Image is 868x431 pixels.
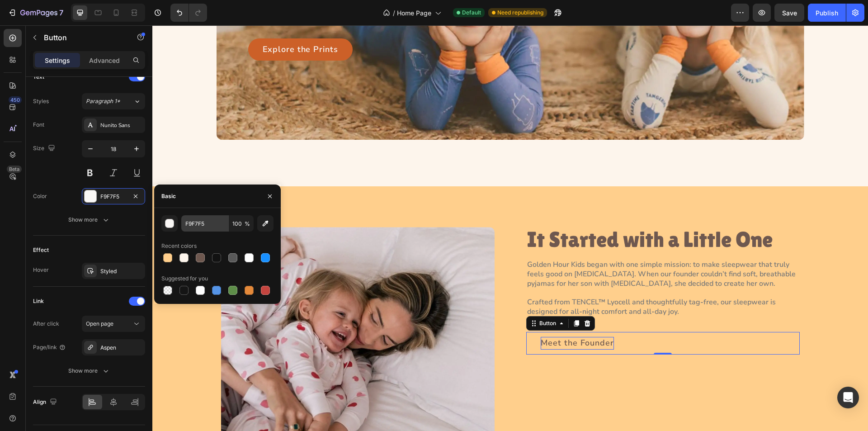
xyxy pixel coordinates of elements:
[388,312,462,324] div: Rich Text Editor. Editing area: main
[161,192,176,200] div: Basic
[45,56,70,65] p: Settings
[33,121,44,129] div: Font
[374,307,476,329] a: Rich Text Editor. Editing area: main
[170,4,207,22] div: Undo/Redo
[33,363,145,379] button: Show more
[33,246,49,254] div: Effect
[375,235,646,263] p: Golden Hour Kids began with one simple mission: to make sleepwear that truly feels good on [MEDIC...
[89,56,120,65] p: Advanced
[33,320,59,328] div: After click
[245,220,250,228] span: %
[68,366,110,375] div: Show more
[33,192,47,200] div: Color
[86,97,120,105] span: Paragraph 1*
[152,25,868,431] iframe: Design area
[375,263,646,291] p: Crafted from TENCEL™ Lyocell and thoughtfully tag-free, our sleepwear is designed for all-night c...
[181,215,228,232] input: Eg: FFFFFF
[782,9,797,17] span: Save
[33,343,66,351] div: Page/link
[44,32,121,43] p: Button
[462,9,481,17] span: Default
[86,320,113,327] span: Open page
[100,193,127,201] div: F9F7F5
[161,275,208,283] div: Suggested for you
[33,297,44,305] div: Link
[82,93,145,109] button: Paragraph 1*
[774,4,804,22] button: Save
[837,387,859,408] div: Open Intercom Messenger
[33,266,49,274] div: Hover
[33,212,145,228] button: Show more
[33,396,59,408] div: Align
[100,267,143,275] div: Styled
[33,97,49,105] div: Styles
[33,142,57,155] div: Size
[816,8,838,18] div: Publish
[497,9,543,17] span: Need republishing
[385,294,406,302] div: Button
[68,215,110,224] div: Show more
[374,202,647,227] h2: It Started with a Little One
[388,312,462,324] p: Meet the Founder
[161,242,197,250] div: Recent colors
[33,73,44,81] div: Text
[397,8,431,18] span: Home Page
[100,344,143,352] div: Aspen
[9,96,22,104] div: 450
[4,4,67,22] button: 7
[82,316,145,332] button: Open page
[59,7,63,18] p: 7
[393,8,395,18] span: /
[100,121,143,129] div: Nunito Sans
[7,166,22,173] div: Beta
[808,4,846,22] button: Publish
